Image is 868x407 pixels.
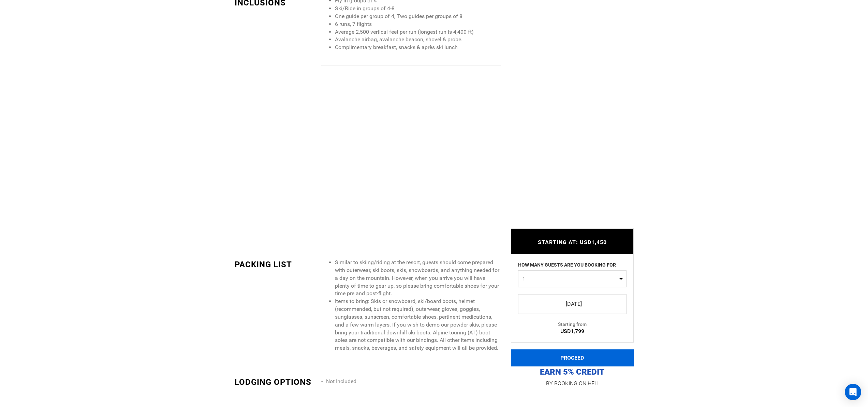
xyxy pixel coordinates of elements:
button: PROCEED [511,349,634,366]
li: Ski/Ride in groups of 4-8 [335,5,500,13]
li: Not Included [321,376,407,387]
p: BY BOOKING ON HELI [511,379,634,388]
li: Avalanche airbag, avalanche beacon, shovel & probe. [335,36,500,44]
li: Complimentary breakfast, snacks & après ski lunch [335,44,500,51]
li: Average 2,500 vertical feet per run (longest run is 4,400 ft) [335,28,500,36]
li: Similar to skiing/riding at the resort, guests should come prepared with outerwear, ski boots, sk... [335,259,500,298]
div: Open Intercom Messenger [845,384,861,400]
div: USD1,799 [511,328,633,335]
span: 1 [523,275,618,282]
li: One guide per group of 4, Two guides per groups of 8 [335,13,500,20]
label: HOW MANY GUESTS ARE YOU BOOKING FOR [518,261,616,270]
div: PACKING LIST [235,259,317,270]
li: 6 runs, 7 flights [335,20,500,28]
div: Lodging options [235,376,317,388]
span: STARTING AT: USD1,450 [538,239,607,245]
button: 1 [518,270,627,287]
li: Items to bring: Skis or snowboard, ski/board boots, helmet (recommended, but not required), outer... [335,298,500,352]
